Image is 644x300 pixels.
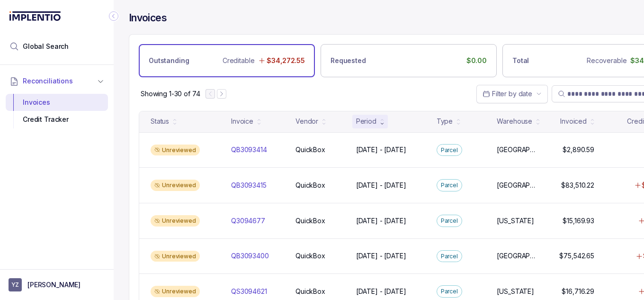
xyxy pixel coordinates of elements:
p: QuickBox [295,145,325,155]
p: QuickBox [295,216,325,226]
p: [GEOGRAPHIC_DATA] [497,181,538,190]
p: Parcel [441,252,458,261]
p: Parcel [441,145,458,155]
p: QB3093414 [231,145,267,155]
div: Credit Tracker [13,111,100,128]
p: [US_STATE] [497,216,534,226]
p: Outstanding [149,56,189,65]
p: [DATE] - [DATE] [356,181,406,190]
p: QB3093400 [231,251,269,261]
p: QuickBox [295,181,325,190]
div: Period [356,117,376,126]
p: Recoverable [587,56,626,65]
div: Unreviewed [151,286,200,297]
p: $75,542.65 [559,251,594,261]
div: Invoice [231,117,253,126]
div: Invoices [13,94,100,111]
div: Remaining page entries [141,89,200,99]
span: Global Search [23,42,69,51]
p: $16,716.29 [562,287,594,296]
div: Unreviewed [151,251,200,262]
div: Unreviewed [151,145,200,156]
p: Total [512,56,529,65]
p: Creditable [223,56,255,65]
button: Reconciliations [6,71,108,91]
button: User initials[PERSON_NAME] [9,278,105,291]
span: User initials [9,278,22,291]
div: Type [437,117,453,126]
p: Q3094677 [231,216,265,226]
div: Unreviewed [151,215,200,227]
p: [GEOGRAPHIC_DATA] [497,145,538,155]
p: QuickBox [295,251,325,261]
p: QB3093415 [231,181,267,190]
p: $15,169.93 [563,216,594,226]
div: Vendor [295,117,318,126]
div: Status [151,117,169,126]
p: QuickBox [295,287,325,296]
p: [DATE] - [DATE] [356,251,406,261]
p: [GEOGRAPHIC_DATA] [497,251,538,261]
p: [PERSON_NAME] [27,280,80,290]
button: Next Page [217,89,226,99]
p: Parcel [441,181,458,190]
div: Warehouse [497,117,532,126]
div: Unreviewed [151,180,200,191]
div: Invoiced [560,117,587,126]
p: $2,890.59 [563,145,594,155]
span: Filter by date [492,90,532,98]
p: Showing 1-30 of 74 [141,89,200,99]
p: $34,272.55 [267,56,305,65]
p: [DATE] - [DATE] [356,287,406,296]
p: $0.00 [466,56,487,65]
div: Reconciliations [6,92,108,130]
p: Parcel [441,287,458,296]
div: Collapse Icon [108,10,119,22]
search: Date Range Picker [483,89,532,99]
p: [DATE] - [DATE] [356,216,406,226]
span: Reconciliations [23,76,73,86]
p: QS3094621 [231,287,267,296]
p: Requested [331,56,366,65]
p: [US_STATE] [497,287,534,296]
p: [DATE] - [DATE] [356,145,406,155]
p: Parcel [441,216,458,226]
p: $83,510.22 [561,181,594,190]
button: Date Range Picker [476,85,548,103]
h4: Invoices [129,11,167,25]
